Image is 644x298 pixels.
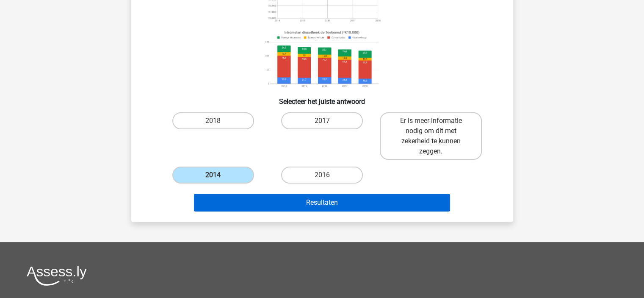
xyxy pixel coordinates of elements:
label: 2018 [172,112,254,129]
img: Assessly logo [27,266,87,286]
label: Er is meer informatie nodig om dit met zekerheid te kunnen zeggen. [380,112,482,160]
label: 2016 [281,167,363,184]
h6: Selecteer het juiste antwoord [145,91,500,106]
label: 2014 [172,167,254,184]
label: 2017 [281,112,363,129]
button: Resultaten [194,194,450,212]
